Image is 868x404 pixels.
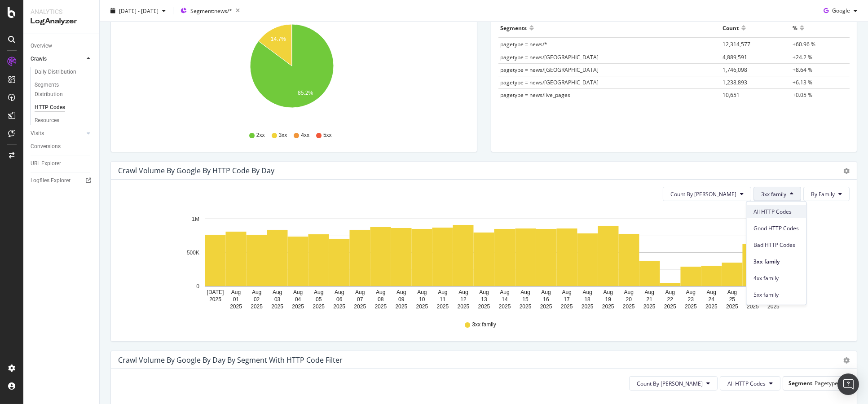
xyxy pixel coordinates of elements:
text: 16 [543,296,549,303]
button: [DATE] - [DATE] [107,4,169,18]
text: 02 [254,296,260,303]
span: Count By Day [670,190,736,198]
text: [DATE] [207,289,224,295]
text: 500K [187,250,199,256]
text: 2025 [437,303,449,310]
span: Good HTTP Codes [753,224,799,232]
button: Segment:news/* [177,4,243,18]
span: 4xx family [753,274,799,282]
div: Segments Distribution [35,80,84,99]
text: 23 [688,296,694,303]
text: Aug [645,289,654,295]
text: 2025 [251,303,263,310]
text: 12 [460,296,467,303]
text: 11 [440,296,446,303]
text: Aug [562,289,571,295]
text: Aug [376,289,385,295]
text: Aug [458,289,468,295]
a: Daily Distribution [35,67,93,77]
div: Logfiles Explorer [31,176,70,185]
text: Aug [624,289,634,295]
text: Aug [686,289,696,295]
text: 21 [647,296,653,303]
text: Aug [417,289,427,295]
span: 10,651 [723,91,740,99]
text: 2025 [747,303,759,310]
div: Crawls [31,54,47,64]
text: 2025 [623,303,635,310]
div: Crawl Volume by google by HTTP Code by Day [118,166,274,175]
div: % [793,21,798,35]
div: Overview [31,41,52,51]
text: 24 [709,296,715,303]
button: All HTTP Codes [720,376,780,391]
text: 2025 [664,303,676,310]
text: Aug [604,289,613,295]
span: +60.96 % [793,40,815,48]
text: Aug [335,289,344,295]
text: 2025 [643,303,656,310]
span: 4xx [301,132,309,139]
text: 06 [336,296,343,303]
text: Aug [479,289,489,295]
text: 2025 [354,303,366,310]
button: By Family [803,187,850,201]
span: Pagetype [815,379,838,387]
text: 20 [626,296,632,303]
button: Count By [PERSON_NAME] [663,187,751,201]
span: Segment: news/* [190,7,232,14]
div: Visits [31,129,44,138]
text: 07 [357,296,363,303]
span: 3xx family [472,321,496,329]
a: Logfiles Explorer [31,176,93,185]
text: 2025 [230,303,242,310]
div: HTTP Codes [35,103,65,112]
text: 2025 [375,303,387,310]
button: Count By [PERSON_NAME] [629,376,718,391]
span: All HTTP Codes [753,207,799,215]
div: Resources [35,116,59,125]
text: 10 [419,296,425,303]
text: Aug [231,289,241,295]
span: +6.13 % [793,79,812,86]
a: Resources [35,116,93,125]
svg: A chart. [118,208,842,312]
span: +24.2 % [793,53,812,61]
text: 2025 [458,303,470,310]
span: pagetype = news/[GEOGRAPHIC_DATA] [501,79,599,86]
a: HTTP Codes [35,103,93,112]
span: All HTTP Codes [727,380,766,387]
text: 2025 [685,303,697,310]
text: 0 [196,283,199,290]
text: Aug [541,289,551,295]
div: Segments [501,21,527,35]
span: pagetype = news/* [501,40,548,48]
span: Count By Day [637,380,703,387]
span: +0.05 % [793,91,812,99]
text: Aug [273,289,282,295]
text: 2025 [705,303,718,310]
button: Google [820,4,861,18]
div: gear [843,357,850,364]
text: 2025 [313,303,325,310]
text: 85.2% [298,90,313,96]
text: 2025 [499,303,511,310]
div: Conversions [31,142,61,151]
text: 17 [564,296,570,303]
div: A chart. [118,19,466,123]
a: Segments Distribution [35,80,93,99]
text: 2025 [333,303,345,310]
text: 13 [481,296,487,303]
text: 22 [667,296,674,303]
text: 2025 [561,303,573,310]
text: 2025 [767,303,780,310]
text: 09 [398,296,405,303]
span: +8.64 % [793,66,812,74]
div: Crawl Volume by google by Day by Segment with HTTP Code Filter [118,356,343,364]
div: gear [843,168,850,174]
button: 3xx family [753,187,801,201]
div: URL Explorer [31,159,61,168]
span: 3xx family [761,190,786,198]
span: 2xx [256,132,265,139]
